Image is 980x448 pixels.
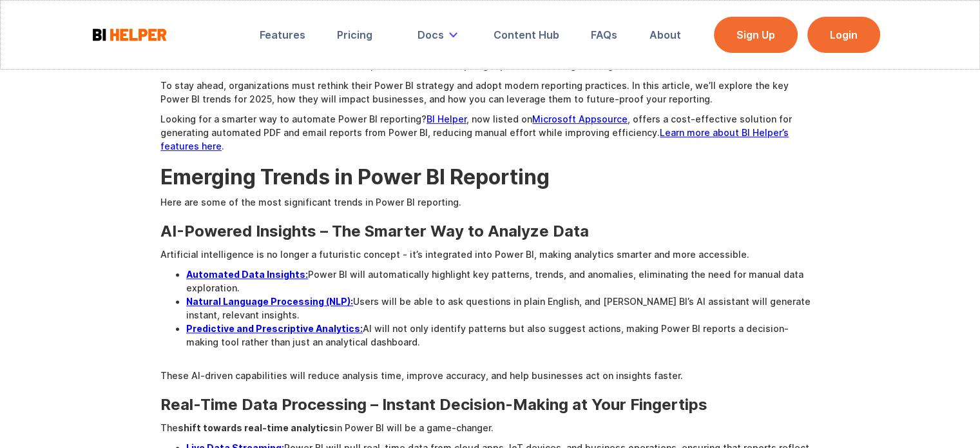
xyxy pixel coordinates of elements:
[714,17,798,53] a: Sign Up
[160,395,820,414] h3: Real-Time Data Processing – Instant Decision-Making at Your Fingertips
[160,369,820,382] p: These AI-driven capabilities will reduce analysis time, improve accuracy, and help businesses act...
[186,268,820,295] li: Power BI will automatically highlight key patterns, trends, and anomalies, eliminating the need f...
[328,21,381,49] a: Pricing
[160,112,820,153] p: Looking for a smarter way to automate Power BI reporting? , now listed on , offers a cost-effecti...
[418,28,444,41] div: Docs
[160,421,820,434] p: The in Power BI will be a game-changer.
[186,269,308,280] a: Automated Data Insights:
[582,21,626,49] a: FAQs
[178,422,334,433] strong: shift towards real-time analytics
[186,323,363,334] a: Predictive and Prescriptive Analytics:
[591,28,617,41] div: FAQs
[160,79,820,106] p: To stay ahead, organizations must rethink their Power BI strategy and adopt modern reporting prac...
[160,222,820,241] h3: AI-Powered Insights – The Smarter Way to Analyze Data
[186,295,820,322] li: Users will be able to ask questions in plain English, and [PERSON_NAME] BI’s AI assistant will ge...
[485,21,568,49] a: Content Hub
[532,113,628,124] a: Microsoft Appsource
[160,248,820,261] p: Artificial intelligence is no longer a futuristic concept - it’s integrated into Power BI, making...
[807,17,880,53] a: Login
[337,28,372,41] div: Pricing
[640,21,690,49] a: About
[251,21,314,49] a: Features
[160,166,820,189] h2: Emerging Trends in Power BI Reporting
[408,21,471,49] div: Docs
[260,28,305,41] div: Features
[649,28,681,41] div: About
[186,322,820,362] li: AI will not only identify patterns but also suggest actions, making Power BI reports a decision-m...
[427,113,466,124] a: BI Helper
[494,28,559,41] div: Content Hub
[160,195,820,209] p: Here are some of the most significant trends in Power BI reporting.
[186,296,353,307] a: Natural Language Processing (NLP):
